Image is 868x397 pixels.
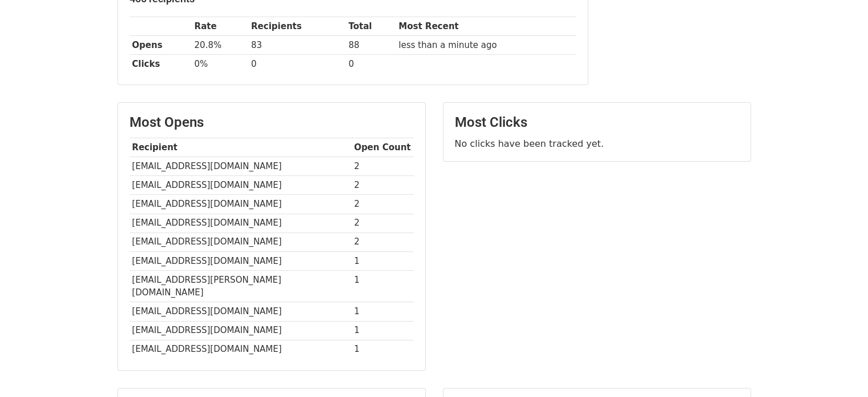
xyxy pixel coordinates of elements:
td: [EMAIL_ADDRESS][PERSON_NAME][DOMAIN_NAME] [130,270,352,302]
td: 2 [352,232,414,251]
td: 1 [352,302,414,321]
td: [EMAIL_ADDRESS][DOMAIN_NAME] [130,232,352,251]
td: 1 [352,270,414,302]
th: Opens [130,36,192,55]
td: 1 [352,321,414,340]
td: 0 [346,55,396,74]
td: [EMAIL_ADDRESS][DOMAIN_NAME] [130,321,352,340]
td: 83 [248,36,346,55]
td: 1 [352,340,414,359]
td: 1 [352,251,414,270]
th: Rate [192,17,248,36]
th: Open Count [352,138,414,157]
td: 2 [352,157,414,176]
th: Clicks [130,55,192,74]
td: less than a minute ago [396,36,576,55]
h3: Most Clicks [455,114,739,131]
td: [EMAIL_ADDRESS][DOMAIN_NAME] [130,157,352,176]
td: [EMAIL_ADDRESS][DOMAIN_NAME] [130,302,352,321]
td: [EMAIL_ADDRESS][DOMAIN_NAME] [130,340,352,359]
td: [EMAIL_ADDRESS][DOMAIN_NAME] [130,214,352,232]
th: Recipients [248,17,346,36]
iframe: Chat Widget [811,342,868,397]
th: Recipient [130,138,352,157]
td: 0 [248,55,346,74]
th: Total [346,17,396,36]
div: Widget de chat [811,342,868,397]
td: 2 [352,214,414,232]
th: Most Recent [396,17,576,36]
td: 0% [192,55,248,74]
td: 88 [346,36,396,55]
td: 20.8% [192,36,248,55]
td: [EMAIL_ADDRESS][DOMAIN_NAME] [130,176,352,195]
h3: Most Opens [130,114,414,131]
p: No clicks have been tracked yet. [455,138,739,150]
td: 2 [352,195,414,214]
td: [EMAIL_ADDRESS][DOMAIN_NAME] [130,195,352,214]
td: [EMAIL_ADDRESS][DOMAIN_NAME] [130,251,352,270]
td: 2 [352,176,414,195]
